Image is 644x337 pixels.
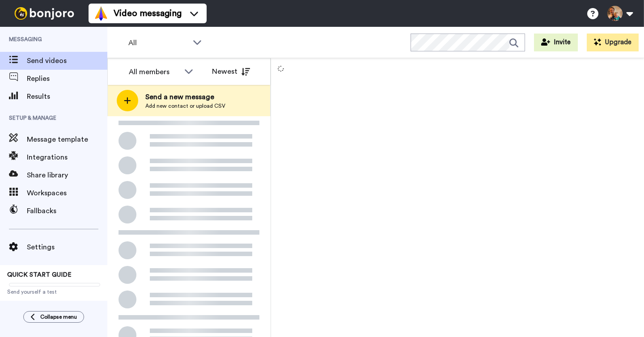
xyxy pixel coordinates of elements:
span: Add new contact or upload CSV [145,102,225,110]
button: Newest [205,63,257,80]
span: Send videos [27,55,107,66]
span: Send a new message [145,92,225,102]
span: Send yourself a test [7,288,100,295]
span: Workspaces [27,188,107,198]
span: All [128,38,188,48]
span: Fallbacks [27,206,107,216]
img: vm-color.svg [94,6,108,21]
span: Collapse menu [40,313,77,320]
div: All members [129,67,180,77]
span: Video messaging [114,7,182,20]
span: Integrations [27,152,107,163]
span: Settings [27,242,107,253]
span: Message template [27,134,107,145]
span: Results [27,91,107,102]
button: Upgrade [587,34,639,51]
span: Replies [27,73,107,84]
img: bj-logo-header-white.svg [11,7,78,20]
span: Share library [27,170,107,181]
span: QUICK START GUIDE [7,272,72,278]
button: Invite [534,34,578,51]
button: Collapse menu [23,311,84,323]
